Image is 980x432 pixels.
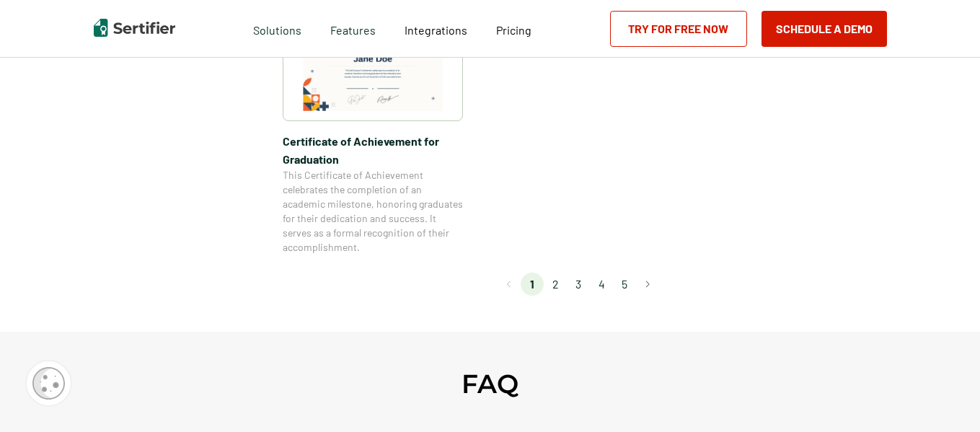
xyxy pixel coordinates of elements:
img: Sertifier | Digital Credentialing Platform [94,19,175,37]
span: This Certificate of Achievement celebrates the completion of an academic milestone, honoring grad... [283,168,463,255]
h2: FAQ [462,368,518,400]
span: Integrations [405,23,467,37]
span: Solutions [253,19,301,38]
li: page 1 [521,273,544,296]
li: page 4 [590,273,613,296]
li: page 5 [613,273,636,296]
img: Certificate of Achievement for Graduation [303,12,443,111]
a: Pricing [496,19,531,38]
li: page 2 [544,273,567,296]
span: Pricing [496,23,531,37]
iframe: Chat Widget [908,363,980,432]
a: Try for Free Now [610,11,747,47]
a: Integrations [405,19,467,38]
span: Features [330,19,376,38]
a: Certificate of Achievement for GraduationCertificate of Achievement for GraduationThis Certificat... [283,2,463,255]
span: Certificate of Achievement for Graduation [283,132,463,168]
button: Go to next page [636,273,659,296]
button: Schedule a Demo [762,11,887,47]
button: Go to previous page [498,273,521,296]
img: Cookie Popup Icon [32,367,65,400]
li: page 3 [567,273,590,296]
